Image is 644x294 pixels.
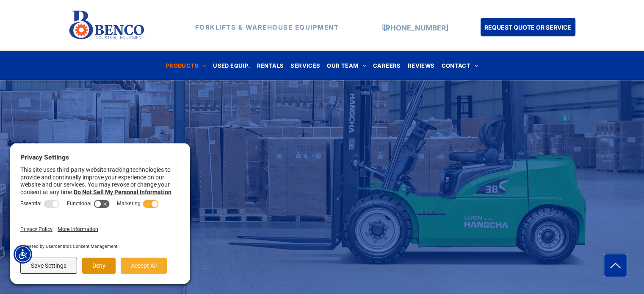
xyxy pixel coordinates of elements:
a: [PHONE_NUMBER] [383,24,448,32]
strong: FORKLIFTS & WAREHOUSE EQUIPMENT [195,23,339,31]
span: REQUEST QUOTE OR SERVICE [484,19,571,35]
a: PRODUCTS [163,60,210,71]
a: RENTALS [254,60,287,71]
a: SERVICES [287,60,323,71]
a: OUR TEAM [323,60,370,71]
a: CONTACT [438,60,481,71]
a: REQUEST QUOTE OR SERVICE [481,18,575,36]
a: CAREERS [370,60,404,71]
a: REVIEWS [404,60,438,71]
div: Accessibility Menu [14,245,32,264]
a: USED EQUIP. [210,60,253,71]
